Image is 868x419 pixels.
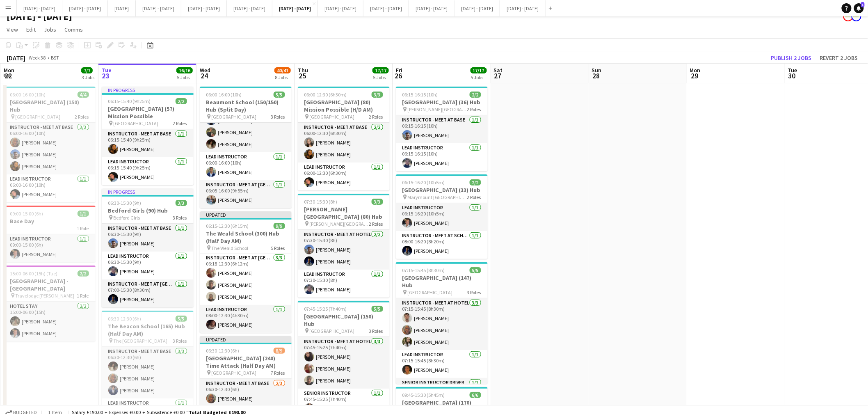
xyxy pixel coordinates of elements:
span: 3/3 [176,200,187,206]
span: 3/3 [372,92,383,98]
span: 30 [787,71,797,80]
span: Fri [396,66,402,74]
div: Updated [200,211,292,218]
span: Mon [4,66,14,74]
app-job-card: Updated06:15-12:30 (6h15m)9/9The Weald School (300) Hub (Half Day AM) The Weald School5 Roles[PER... [200,211,292,333]
span: 06:30-12:30 (6h) [108,316,142,322]
span: [GEOGRAPHIC_DATA] [310,114,355,120]
div: 5 Jobs [471,74,487,80]
button: [DATE] - [DATE] [409,0,455,16]
app-job-card: 15:00-06:00 (15h) (Tue)2/2[GEOGRAPHIC_DATA] - [GEOGRAPHIC_DATA] Travelodge [PERSON_NAME]1 RoleHot... [4,266,96,341]
span: 27 [493,71,503,80]
span: 15:00-06:00 (15h) (Tue) [10,270,58,277]
span: [GEOGRAPHIC_DATA] [212,114,257,120]
app-card-role: Instructor - Meet at Base1/106:15-15:40 (9h25m)[PERSON_NAME] [102,129,194,157]
button: [DATE] - [DATE] [318,0,363,16]
span: 1/1 [78,211,89,217]
button: [DATE] - [DATE] [136,0,181,16]
h3: [PERSON_NAME][GEOGRAPHIC_DATA] (80) Hub [298,206,390,220]
span: 06:15-15:40 (9h25m) [108,98,151,104]
span: 2 Roles [467,106,481,112]
button: [DATE] - [DATE] [17,0,62,16]
div: 07:30-15:30 (8h)3/3[PERSON_NAME][GEOGRAPHIC_DATA] (80) Hub [PERSON_NAME][GEOGRAPHIC_DATA]2 RolesI... [298,194,390,298]
span: 2/2 [470,179,481,185]
div: 8 Jobs [275,74,290,80]
span: Week 38 [27,55,48,61]
span: 2/2 [470,92,481,98]
span: [GEOGRAPHIC_DATA] [16,114,61,120]
h3: The Weald School (300) Hub (Half Day AM) [200,230,292,245]
span: 8/9 [274,348,285,354]
h3: [GEOGRAPHIC_DATA] (147) Hub [396,274,488,289]
app-card-role: Instructor - Meet at Base3/306:30-12:30 (6h)[PERSON_NAME][PERSON_NAME][PERSON_NAME] [102,347,194,398]
button: Publish 2 jobs [768,53,815,63]
h3: [GEOGRAPHIC_DATA] (36) Hub [396,98,488,106]
button: [DATE] [108,0,136,16]
div: In progress [102,87,194,93]
app-job-card: 06:15-16:20 (10h5m)2/2[GEOGRAPHIC_DATA] (33) Hub Marymount [GEOGRAPHIC_DATA]2 RolesLead Instructo... [396,174,488,259]
span: View [7,26,18,33]
span: Tue [102,66,112,74]
span: 07:30-15:30 (8h) [304,199,338,205]
span: 3/3 [372,199,383,205]
button: Budgeted [4,408,38,417]
span: 3 Roles [369,328,383,334]
span: Tue [788,66,797,74]
button: Revert 2 jobs [817,53,861,63]
span: Total Budgeted £190.00 [189,409,245,415]
span: 09:00-15:00 (6h) [10,211,43,217]
span: [GEOGRAPHIC_DATA] [114,120,159,126]
span: 5/5 [176,316,187,322]
span: Mon [690,66,701,74]
span: [GEOGRAPHIC_DATA] [212,370,257,376]
button: [DATE] - [DATE] [272,0,318,16]
span: 06:15-12:30 (6h15m) [206,223,249,229]
span: 2 Roles [369,114,383,120]
app-card-role: Instructor - Meet at [GEOGRAPHIC_DATA]1/106:05-16:00 (9h55m)[PERSON_NAME] [200,180,292,208]
div: BST [51,55,59,61]
span: 40/41 [274,67,291,73]
app-card-role: Instructor - Meet at Hotel2/207:30-15:30 (8h)[PERSON_NAME][PERSON_NAME] [298,230,390,270]
span: Wed [200,66,210,74]
app-user-avatar: Programmes & Operations [843,11,853,21]
div: [DATE] [7,54,25,62]
button: [DATE] - [DATE] [181,0,227,16]
a: Comms [61,24,86,35]
a: View [3,24,21,35]
span: 1 item [45,409,65,415]
span: [GEOGRAPHIC_DATA] [408,289,453,295]
h3: [GEOGRAPHIC_DATA] (150) Hub [4,98,96,113]
span: 07:15-15:45 (8h30m) [402,267,445,273]
app-card-role: Instructor - Meet at Hotel3/307:45-15:25 (7h40m)[PERSON_NAME][PERSON_NAME][PERSON_NAME] [298,337,390,389]
app-card-role: Instructor - Meet at School1/108:00-16:20 (8h20m)[PERSON_NAME] [396,231,488,259]
span: Thu [298,66,308,74]
app-card-role: Lead Instructor1/106:00-16:00 (10h)[PERSON_NAME] [200,152,292,180]
span: 29 [689,71,701,80]
span: 7/7 [81,67,93,73]
span: 25 [297,71,308,80]
span: 09:45-15:30 (5h45m) [402,392,445,398]
h3: [GEOGRAPHIC_DATA] (80) Mission Possible (H/D AM) [298,98,390,113]
a: 1 [854,3,864,13]
app-card-role: Lead Instructor1/106:00-16:00 (10h)[PERSON_NAME] [4,174,96,202]
app-job-card: 06:00-16:00 (10h)4/4[GEOGRAPHIC_DATA] (150) Hub [GEOGRAPHIC_DATA]2 RolesInstructor - Meet at Base... [4,87,96,202]
span: 2 Roles [467,194,481,200]
span: 17/17 [372,67,389,73]
button: [DATE] - [DATE] [500,0,546,16]
app-card-role: Instructor - Meet at Base1/106:30-15:30 (9h)[PERSON_NAME] [102,224,194,252]
span: 17/17 [471,67,487,73]
div: In progress06:15-15:40 (9h25m)2/2[GEOGRAPHIC_DATA] (57) Mission Possible [GEOGRAPHIC_DATA]2 Roles... [102,87,194,185]
h3: Base Day [4,218,96,225]
span: 7 Roles [271,370,285,376]
span: 06:15-16:15 (10h) [402,92,438,98]
app-job-card: 06:00-16:00 (10h)5/5Beaumont School (150/150) Hub (Split Day) [GEOGRAPHIC_DATA]3 RolesInstructor ... [200,87,292,208]
span: 5/5 [470,267,481,273]
span: 3 Roles [271,114,285,120]
div: 07:15-15:45 (8h30m)5/5[GEOGRAPHIC_DATA] (147) Hub [GEOGRAPHIC_DATA]3 RolesInstructor - Meet at Ho... [396,262,488,384]
app-card-role: Instructor - Meet at Base1/106:15-16:15 (10h)[PERSON_NAME] [396,115,488,143]
span: 2/2 [176,98,187,104]
div: Salary £190.00 + Expenses £0.00 + Subsistence £0.00 = [72,409,245,415]
h1: [DATE] - [DATE] [7,10,72,23]
span: Sat [494,66,503,74]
